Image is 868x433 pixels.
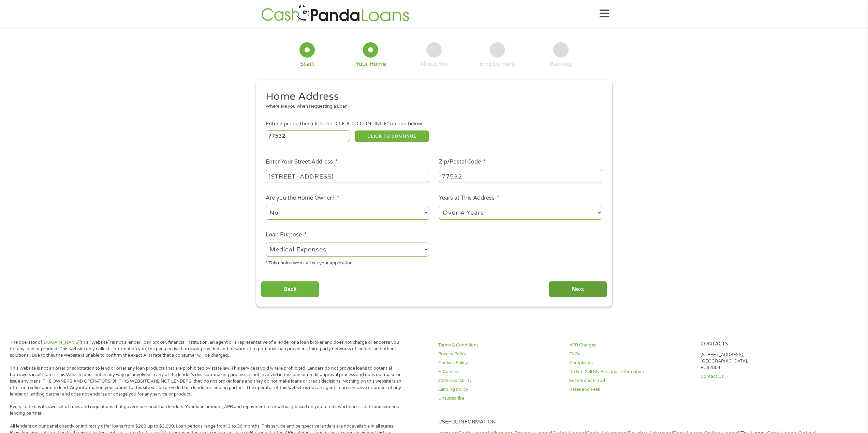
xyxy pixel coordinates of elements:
[261,281,319,298] input: Back
[569,351,692,357] a: FAQs
[42,340,79,345] a: [DOMAIN_NAME]
[266,231,307,238] label: Loan Purpose
[438,419,823,426] h4: Useful Information
[266,130,350,142] input: Enter Zipcode (e.g 01510)
[569,360,692,366] a: Complaints
[300,60,314,68] div: Start
[438,360,561,366] a: Cookies Policy
[701,341,823,347] h4: Contacts
[439,195,499,202] label: Years at This Address
[266,103,597,110] div: Where are you when Requesting a Loan.
[355,130,429,142] button: CLICK TO CONTINUE
[266,195,339,202] label: Are you the Home Owner?
[266,120,602,128] div: Enter zipcode then click the "CLICK TO CONTINUE" button below.
[549,281,607,298] input: Next
[355,60,386,68] div: Your Home
[266,170,429,183] input: 1 Main Street
[266,258,429,267] div: * This choice Won’t affect your application
[266,90,597,104] h2: Home Address
[438,342,561,349] a: Terms & Conditions
[438,351,561,357] a: Privacy Policy
[438,386,561,393] a: Lending Policy
[569,386,692,393] a: Rates and Fees
[259,4,411,24] img: GetLoanNow Logo
[569,369,692,375] a: Do Not Sell My Personal Information
[10,365,403,397] p: This Website is not an offer or solicitation to lend or offer any loan products that are prohibit...
[10,339,403,359] p: The operator of (this “Website”) is not a lender, loan broker, financial institution, an agent or...
[701,373,823,380] a: Contact Us
[438,369,561,375] a: E-Consent
[266,158,338,166] label: Enter Your Street Address
[438,395,561,402] a: Unsubscribe
[549,60,572,68] div: Banking
[420,60,448,68] div: About You
[10,404,403,417] p: Every state has its own set of rules and regulations that govern personal loan lenders. Your loan...
[438,377,561,384] a: state-availability
[701,352,823,371] p: [STREET_ADDRESS], [GEOGRAPHIC_DATA], FL 32804.
[480,60,515,68] div: Employment
[569,342,692,349] a: APR Charges
[569,377,692,384] a: Scams and Fraud
[439,158,486,166] label: Zip/Postal Code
